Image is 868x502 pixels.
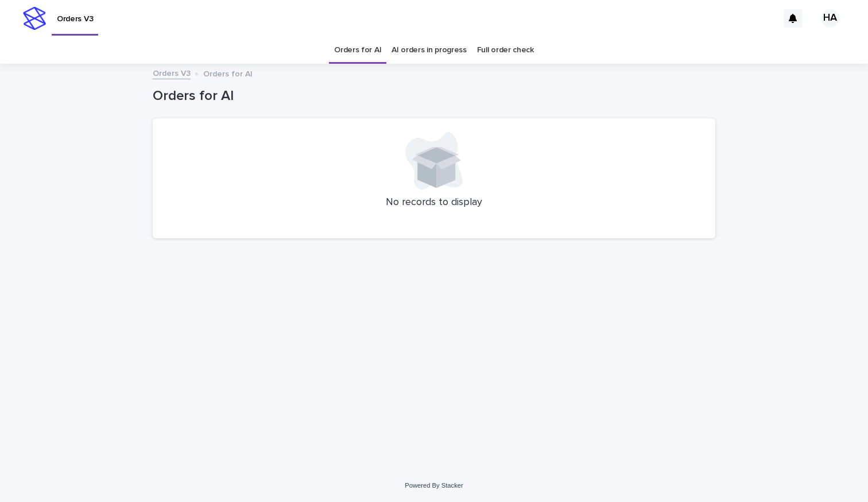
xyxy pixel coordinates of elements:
a: Orders for AI [334,37,381,64]
a: AI orders in progress [392,37,467,64]
div: HA [821,9,839,28]
a: Orders V3 [153,66,191,79]
a: Full order check [477,37,534,64]
p: No records to display [166,196,702,209]
img: stacker-logo-s-only.png [23,7,46,30]
a: Powered By Stacker [405,482,463,489]
h1: Orders for AI [153,88,715,105]
p: Orders for AI [203,67,253,79]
